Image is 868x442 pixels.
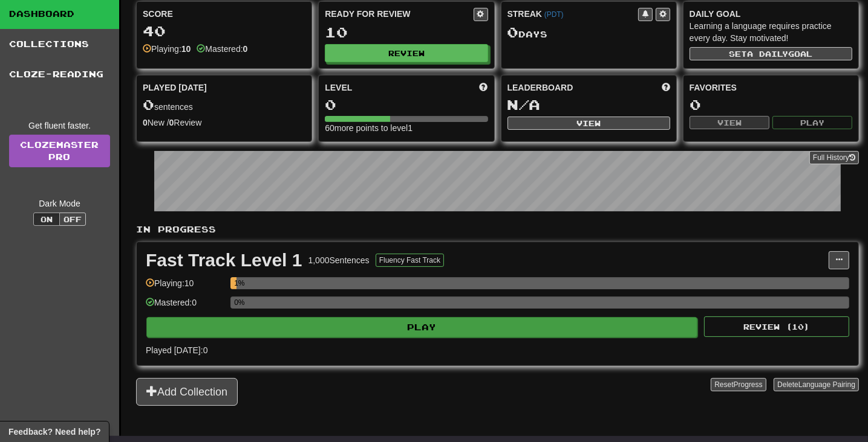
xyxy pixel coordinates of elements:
button: Play [146,317,697,338]
div: Playing: [143,43,191,55]
strong: 0 [143,118,148,127]
span: 0 [507,24,519,40]
span: Open feedback widget [8,426,100,438]
span: Played [DATE]: 0 [146,345,207,355]
button: On [33,213,60,226]
div: Day s [507,25,670,40]
button: ResetProgress [711,378,766,391]
button: View [690,116,769,129]
span: Progress [734,380,763,389]
button: Seta dailygoal [690,47,852,60]
button: Fluency Fast Track [376,254,444,267]
div: 0 [690,97,852,112]
span: Score more points to level up [480,82,488,94]
a: (PDT) [544,10,564,19]
button: DeleteLanguage Pairing [774,378,859,391]
div: Favorites [690,82,852,94]
div: Streak [507,8,638,20]
button: Full History [809,151,859,164]
div: Dark Mode [9,197,110,210]
span: N/A [507,96,541,113]
button: Add Collection [136,378,238,406]
div: Score [143,8,305,20]
div: sentences [143,97,305,113]
strong: 0 [243,44,248,54]
div: Fast Track Level 1 [146,251,302,269]
p: In Progress [136,223,859,235]
span: a daily [747,50,788,58]
div: New / Review [143,117,305,129]
strong: 0 [169,118,174,127]
div: 60 more points to level 1 [325,122,488,134]
div: 10 [325,25,488,40]
span: Language Pairing [798,380,855,389]
span: This week in points, UTC [662,82,670,94]
span: 0 [143,96,154,113]
button: Review (10) [704,316,849,337]
div: 40 [143,24,305,39]
div: Get fluent faster. [9,120,110,132]
div: 1% [234,277,237,289]
div: Mastered: 0 [146,296,224,316]
button: Off [59,213,86,226]
strong: 10 [181,44,191,54]
div: Daily Goal [690,8,852,20]
span: Level [325,82,352,94]
a: ClozemasterPro [9,135,110,167]
div: Mastered: [197,43,247,55]
div: Playing: 10 [146,277,224,297]
div: 1,000 Sentences [308,254,370,266]
button: View [507,117,670,130]
div: Ready for Review [325,8,473,20]
div: Learning a language requires practice every day. Stay motivated! [690,20,852,44]
button: Play [772,116,852,129]
div: 0 [325,97,488,112]
span: Leaderboard [507,82,573,94]
span: Played [DATE] [143,82,207,94]
button: Review [325,44,488,62]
